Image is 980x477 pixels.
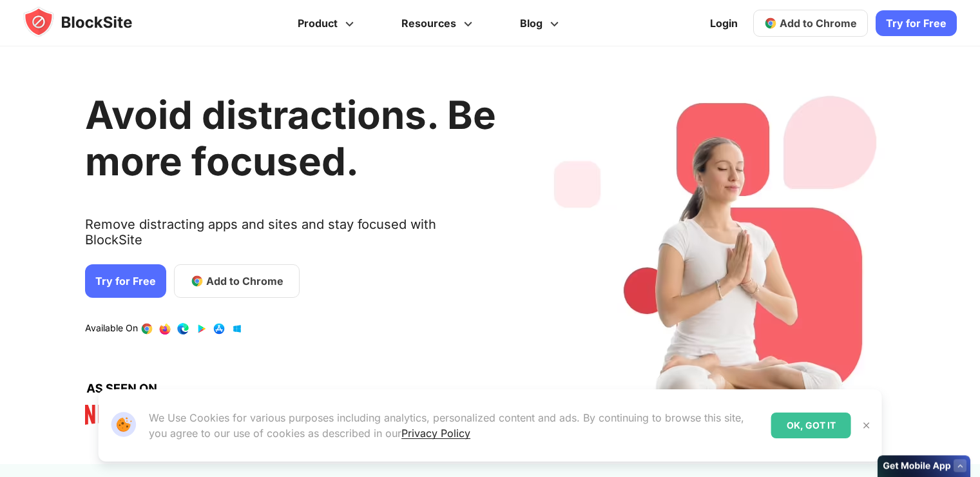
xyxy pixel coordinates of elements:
a: Try for Free [85,264,166,298]
a: Privacy Policy [401,427,470,440]
span: Add to Chrome [780,17,857,30]
text: Available On [85,322,138,335]
a: Add to Chrome [753,10,868,37]
img: Close [861,420,872,431]
img: blocksite-icon.5d769676.svg [23,6,157,37]
text: Remove distracting apps and sites and stay focused with BlockSite [85,217,496,258]
span: Add to Chrome [206,273,283,289]
button: Close [858,417,875,434]
a: Add to Chrome [174,264,300,298]
p: We Use Cookies for various purposes including analytics, personalized content and ads. By continu... [149,410,761,441]
div: OK, GOT IT [771,413,851,438]
h1: Avoid distractions. Be more focused. [85,92,496,184]
a: Login [702,8,745,39]
img: chrome-icon.svg [764,17,777,30]
a: Try for Free [876,10,957,36]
